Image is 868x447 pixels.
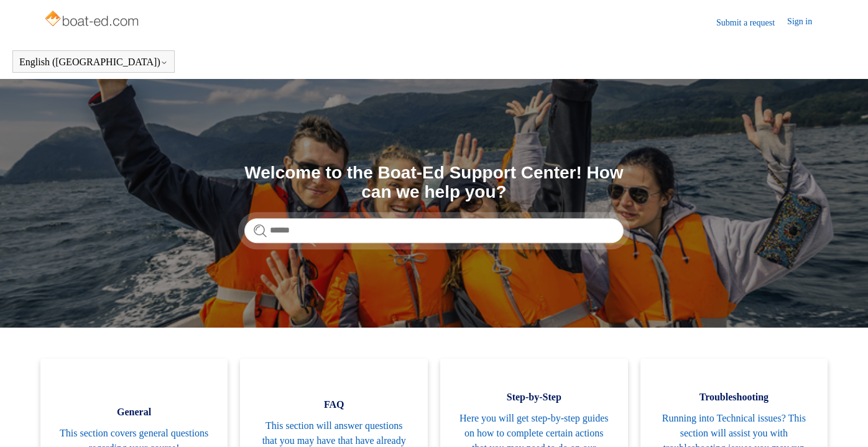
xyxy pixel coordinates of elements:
[59,405,210,420] span: General
[787,15,824,30] a: Sign in
[659,390,810,405] span: Troubleshooting
[44,7,142,32] img: Boat-Ed Help Center home page
[244,164,624,202] h1: Welcome to the Boat-Ed Support Center! How can we help you?
[244,218,624,243] input: Search
[259,397,409,412] span: FAQ
[716,16,787,29] a: Submit a request
[826,405,859,438] div: Live chat
[19,57,168,68] button: English ([GEOGRAPHIC_DATA])
[459,390,609,405] span: Step-by-Step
